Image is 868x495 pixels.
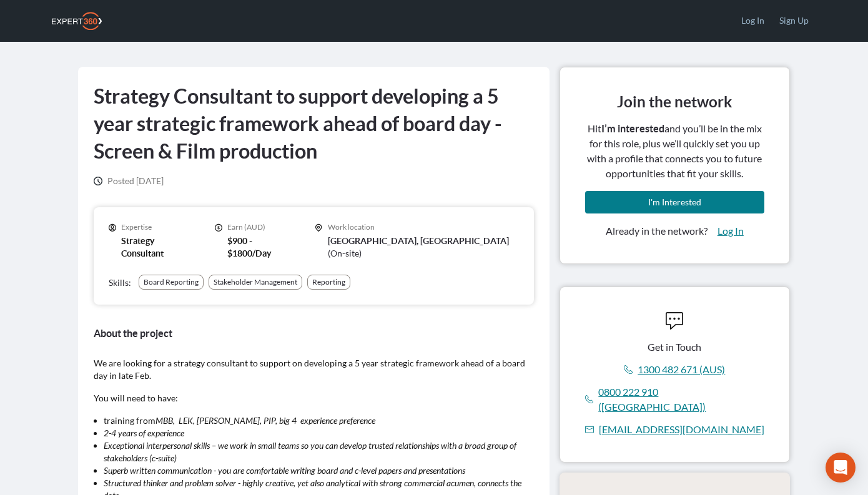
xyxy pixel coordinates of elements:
[121,235,190,260] p: Strategy Consultant
[94,392,534,404] p: You will need to have:
[328,236,509,246] span: [GEOGRAPHIC_DATA], [GEOGRAPHIC_DATA]
[109,223,116,232] svg: icon
[666,312,683,330] svg: icon
[315,223,322,232] svg: icon
[104,440,516,463] em: Exceptional interpersonal skills – we work in small teams so you can develop trusted relationship...
[826,453,856,483] div: Open Intercom Messenger
[107,175,134,186] span: Posted
[109,277,131,288] span: Skills:
[94,82,534,165] h1: Strategy Consultant to support developing a 5 year strategic framework ahead of board day - Scree...
[214,277,297,287] div: Stakeholder Management
[601,123,664,134] span: I’m interested
[104,428,184,438] i: 2-4 years of experience
[617,92,732,111] h3: Join the network
[606,223,708,238] span: Already in the network?
[94,177,102,185] svg: icon
[94,325,534,342] h3: About the project
[155,415,375,426] em: MBB, LEK, [PERSON_NAME], PIP, big 4 experience preference
[121,222,190,232] p: Expertise
[585,395,594,404] svg: icon
[624,365,633,374] svg: icon
[599,422,764,437] a: [EMAIL_ADDRESS][DOMAIN_NAME]
[52,12,102,30] img: Expert360
[227,222,290,232] p: Earn (AUD)
[638,362,725,377] a: 1300 482 671 (AUS)
[598,385,764,414] a: 0800 222 910 ([GEOGRAPHIC_DATA])
[328,222,519,232] p: Work location
[585,425,594,434] svg: icon
[585,191,764,213] button: I'm Interested
[718,223,744,238] a: Log In
[104,465,465,476] em: Superb written communication - you are comfortable writing board and c-level papers and presentat...
[215,223,222,232] svg: icon
[312,277,345,287] div: Reporting
[227,235,290,260] p: $900 - $1800/Day
[107,175,164,187] span: [DATE]
[585,121,764,181] span: Hit and you’ll be in the mix for this role, plus we’ll quickly set you up with a profile that con...
[328,248,362,258] span: ( On-site )
[648,197,701,207] span: I'm Interested
[94,357,534,382] p: We are looking for a strategy consultant to support on developing a 5 year strategic framework ah...
[104,414,524,427] li: training from
[648,340,701,355] span: Get in Touch
[144,277,199,287] div: Board Reporting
